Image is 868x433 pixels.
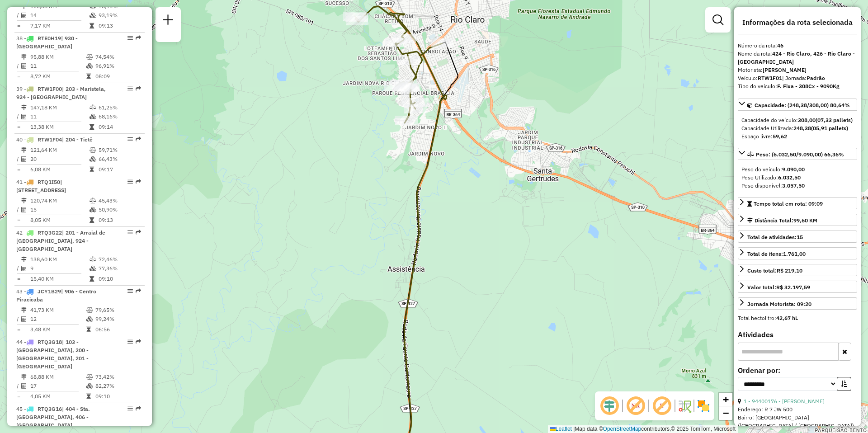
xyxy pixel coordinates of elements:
[738,414,857,430] div: Bairro: [GEOGRAPHIC_DATA] ([GEOGRAPHIC_DATA] / [GEOGRAPHIC_DATA])
[30,21,89,30] td: 7,17 KM
[747,216,817,225] div: Distância Total:
[30,72,86,81] td: 8,72 KM
[16,325,21,334] td: =
[136,406,141,411] em: Rota exportada
[548,425,738,433] div: Map data © contributors,© 2025 TomTom, Microsoft
[741,116,854,124] div: Capacidade do veículo:
[90,114,96,119] i: % de utilização da cubagem
[90,147,96,153] i: % de utilização do peso
[38,405,62,412] span: RTQ3G16
[811,125,848,132] strong: (05,91 pallets)
[776,315,798,321] strong: 42,67 hL
[136,288,141,294] em: Rota exportada
[95,52,141,61] td: 74,54%
[16,112,21,121] td: /
[98,122,141,132] td: 09:14
[30,315,86,324] td: 12
[738,42,857,50] div: Número da rota:
[21,105,27,110] i: Distância Total
[38,35,61,42] span: RTE0H19
[38,339,62,345] span: RTQ3G18
[719,393,732,406] a: Zoom in
[95,315,141,324] td: 99,24%
[21,257,27,262] i: Distância Total
[30,52,86,61] td: 95,88 KM
[16,229,105,252] span: 42 -
[98,255,141,264] td: 72,46%
[741,132,854,141] div: Espaço livre:
[86,54,93,60] i: % de utilização do peso
[127,288,133,294] em: Opções
[98,146,141,155] td: 59,71%
[30,325,86,334] td: 3,48 KM
[127,35,133,41] em: Opções
[38,136,62,143] span: RTW1F04
[16,35,78,50] span: | 930 - [GEOGRAPHIC_DATA]
[62,136,93,143] span: | 204 - Tietê
[136,230,141,235] em: Rota exportada
[782,75,825,81] span: | Jornada:
[127,86,133,91] em: Opções
[738,365,857,376] label: Ordenar por:
[86,327,91,332] i: Tempo total em rota
[16,216,21,225] td: =
[696,399,711,413] img: Exibir/Ocultar setores
[90,207,96,212] i: % de utilização da cubagem
[95,325,141,334] td: 06:56
[782,166,805,173] strong: 9.090,00
[98,205,141,214] td: 50,90%
[738,50,855,65] strong: 424 - Rio Claro, 426 - Rio Claro - [GEOGRAPHIC_DATA]
[98,103,141,112] td: 61,25%
[98,155,141,164] td: 66,43%
[30,274,89,283] td: 15,40 KM
[38,288,61,295] span: JCY1B29
[21,307,27,313] i: Distância Total
[90,13,96,18] i: % de utilização da cubagem
[30,216,89,225] td: 8,05 KM
[90,257,96,262] i: % de utilização do peso
[86,374,93,380] i: % de utilização do peso
[16,35,78,50] span: 38 -
[747,283,810,292] div: Valor total:
[90,217,94,223] i: Tempo total em rota
[98,274,141,283] td: 09:10
[778,174,801,181] strong: 6.032,50
[738,247,857,259] a: Total de itens:1.761,00
[159,11,177,31] a: Nova sessão e pesquisa
[21,316,27,322] i: Total de Atividades
[30,122,89,132] td: 13,38 KM
[90,23,94,28] i: Tempo total em rota
[16,405,90,428] span: | 404 - Sta. [GEOGRAPHIC_DATA], 406 - [GEOGRAPHIC_DATA]
[738,113,857,144] div: Capacidade: (248,38/308,00) 80,64%
[16,315,21,324] td: /
[136,86,141,91] em: Rota exportada
[738,197,857,209] a: Tempo total em rota: 09:09
[16,179,66,193] span: | [STREET_ADDRESS]
[86,394,91,399] i: Tempo total em rota
[95,72,141,81] td: 08:09
[738,50,857,66] div: Nome da rota:
[127,339,133,344] em: Opções
[738,405,857,414] div: Endereço: R 7 JW 500
[86,63,93,69] i: % de utilização da cubagem
[21,114,27,119] i: Total de Atividades
[777,83,840,89] strong: F. Fixa - 308Cx - 9090Kg
[86,383,93,389] i: % de utilização da cubagem
[21,374,27,380] i: Distância Total
[16,339,89,370] span: 44 -
[738,330,857,339] h4: Atividades
[98,196,141,205] td: 45,43%
[16,122,21,132] td: =
[738,214,857,226] a: Distância Total:99,60 KM
[777,42,783,49] strong: 46
[16,165,21,174] td: =
[741,174,854,182] div: Peso Utilizado:
[30,155,89,164] td: 20
[30,381,86,391] td: 17
[98,216,141,225] td: 09:13
[21,13,27,18] i: Total de Atividades
[16,392,21,401] td: =
[782,182,805,189] strong: 3.057,50
[16,381,21,391] td: /
[21,207,27,212] i: Total de Atividades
